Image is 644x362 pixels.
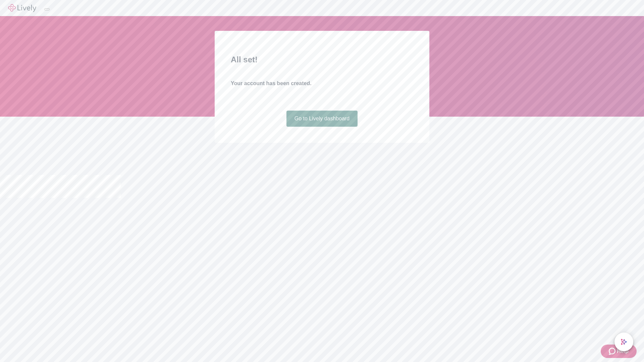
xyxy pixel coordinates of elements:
[601,345,637,358] button: Zendesk support iconHelp
[8,4,36,12] img: Lively
[286,111,358,127] a: Go to Lively dashboard
[617,347,629,355] span: Help
[614,333,633,351] button: chat
[609,347,617,355] svg: Zendesk support icon
[231,54,413,66] h2: All set!
[44,8,50,10] button: Log out
[231,79,413,87] h4: Your account has been created.
[621,339,627,345] svg: Lively AI Assistant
